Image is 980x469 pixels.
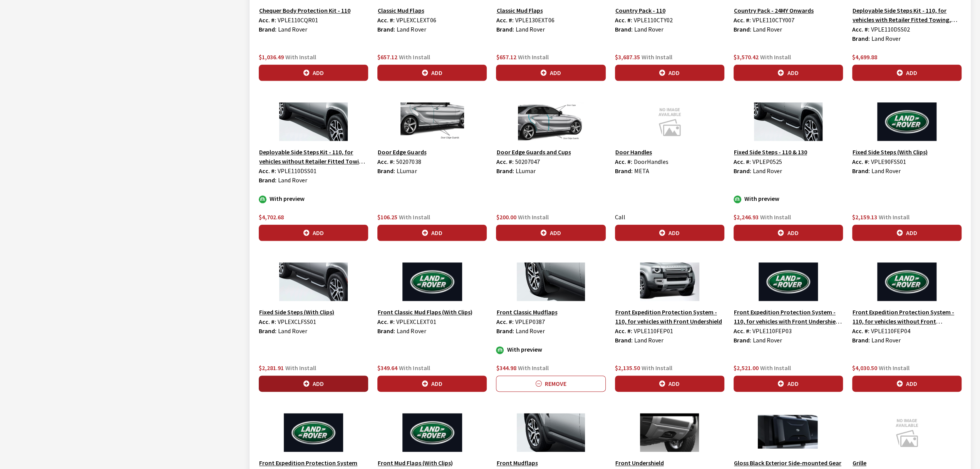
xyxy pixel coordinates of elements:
img: Image for Front Expedition Protection System - 110, for vehicles without Front Undershield and with [852,262,962,301]
span: VPLE110CQR01 [278,16,318,24]
span: VPLE110CTY02 [634,16,673,24]
span: $2,135.50 [615,364,640,372]
div: With preview [496,345,605,354]
span: VPLE110DSS01 [278,167,317,175]
label: Acc. #: [734,326,751,335]
span: Land Rover [634,336,663,344]
span: VPLEXCLFSS01 [278,318,316,325]
span: VPLE110FEP03 [752,327,792,335]
button: Grille [852,458,867,468]
span: $2,159.13 [852,213,877,221]
label: Brand: [259,25,276,34]
span: With Install [879,364,910,372]
span: VPLE110FEP04 [871,327,910,335]
span: $2,521.00 [734,364,759,372]
span: Land Rover [515,25,544,33]
button: Front Classic Mudflaps [496,307,558,317]
img: Image for Front Undershield [615,413,724,452]
label: Acc. #: [615,15,632,25]
span: Land Rover [278,25,307,33]
span: VPLEP0387 [515,318,544,325]
label: Brand: [852,335,870,345]
img: Image for Gloss Black Exterior Side-mounted Gear Carrier [734,413,843,452]
label: Brand: [734,25,751,34]
button: Add [615,65,724,81]
span: VPLE110FEP01 [634,327,673,335]
span: With Install [518,364,548,372]
span: VPLE90FSS01 [871,158,906,165]
span: VPLE110DSS02 [871,25,910,33]
span: VPLEP0525 [752,158,782,165]
label: Brand: [734,166,751,175]
button: Add [259,65,368,81]
button: Door Handles [615,147,652,157]
span: Land Rover [397,327,426,335]
label: Acc. #: [496,317,513,326]
label: Acc. #: [377,157,395,166]
label: Acc. #: [377,317,395,326]
span: $349.64 [377,364,397,372]
button: Door Edge Guards and Cups [496,147,571,157]
button: Fixed Side Steps - 110 & 130 [734,147,807,157]
span: $3,570.42 [734,53,759,61]
label: Brand: [377,166,395,175]
span: Land Rover [278,327,307,335]
div: With preview [734,194,843,203]
span: VPLEXCLEXT01 [396,318,436,325]
span: Land Rover [278,176,307,184]
label: Brand: [377,25,395,34]
span: 50207038 [396,158,421,165]
img: Image for Front Classic Mudflaps [496,262,605,301]
label: Brand: [259,175,276,185]
img: Image for Front Mud Flaps (With Clips) [377,413,487,452]
button: Add [259,376,368,392]
label: Acc. #: [615,157,632,166]
span: 50207047 [515,158,539,165]
button: Deployable Side Steps Kit - 110, for vehicles without Retailer Fitted Towing, 23MY onwards [259,147,368,166]
button: Front Expedition Protection System - 110, for vehicles with Front Undershield and w/ Tech [734,307,843,326]
img: Image for Door Edge Guards and Cups [496,102,605,141]
button: Fixed Side Steps (With Clips) [852,147,928,157]
button: Front Mud Flaps (With Clips) [377,458,453,468]
label: Acc. #: [259,317,276,326]
span: $2,281.91 [259,364,284,372]
span: $657.12 [496,53,516,61]
span: Land Rover [753,25,782,33]
span: VPLE130EXT06 [515,16,554,24]
label: Brand: [852,166,870,175]
span: Land Rover [753,336,782,344]
button: Add [259,225,368,241]
label: Acc. #: [259,15,276,25]
label: Call [615,212,625,222]
span: With Install [879,213,910,221]
button: Classic Mud Flaps [496,5,543,15]
img: Image for Front Mudflaps [496,413,605,452]
label: Brand: [377,326,395,335]
label: Brand: [496,326,514,335]
img: Image for Deployable Side Steps Kit - 110, for vehicles without Retailer Fitted Towing, 23MY onwards [259,102,368,141]
span: $200.00 [496,213,516,221]
button: Front Classic Mud Flaps (With Clips) [377,307,472,317]
img: Image for Fixed Side Steps - 110 &amp; 130 [734,102,843,141]
button: Remove [496,376,605,392]
img: Image for Door Handles [615,102,724,141]
span: With Install [399,213,430,221]
img: Image for Front Expedition Protection System -110, for vehicles without Front Undershield [259,413,368,452]
span: With Install [642,364,672,372]
button: Add [615,225,724,241]
button: Deployable Side Steps Kit - 110, for vehicles with Retailer Fitted Towing, 23MY onwards [852,5,962,25]
span: Land Rover [871,35,901,42]
span: LLumar [515,167,535,175]
span: $4,702.68 [259,213,284,221]
label: Acc. #: [615,326,632,335]
span: $3,687.35 [615,53,640,61]
span: VPLE110CTY007 [752,16,794,24]
button: Chequer Body Protection Kit - 110 [259,5,351,15]
label: Brand: [734,335,751,345]
label: Brand: [496,25,514,34]
label: Acc. #: [852,157,869,166]
span: With Install [518,213,548,221]
button: Front Expedition Protection System - 110, for vehicles with Front Undershield [615,307,724,326]
img: Image for Front Expedition Protection System - 110, for vehicles with Front Undershield and w&#x2... [734,262,843,301]
button: Front Expedition Protection System - 110, for vehicles without Front Undershield and with [852,307,962,326]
